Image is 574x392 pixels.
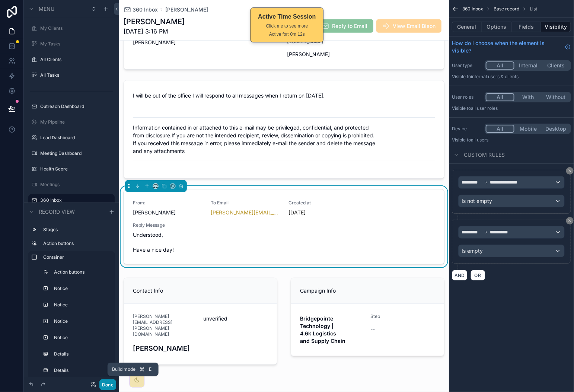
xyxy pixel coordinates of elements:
span: Reply Message [133,222,435,228]
label: All Tasks [40,72,113,78]
label: My Clients [40,25,113,31]
div: scrollable content [24,220,119,377]
label: Notice [54,335,110,341]
button: All [486,93,514,101]
label: Action buttons [54,269,110,275]
a: 360 Inbox [124,6,158,13]
label: Outreach Dashboard [40,103,113,109]
label: My Tasks [40,41,113,47]
label: Stages [43,227,112,233]
span: Understood, Have a nice day! [133,231,435,254]
label: Device [452,126,482,132]
button: Is empty [458,245,565,257]
button: Options [482,22,512,32]
button: Done [99,379,116,390]
span: [PERSON_NAME] [133,209,202,216]
span: E [147,367,153,373]
button: Is not empty [458,195,565,207]
p: [DATE] [288,209,306,216]
p: Visible to [452,74,571,80]
button: Mobile [514,125,542,133]
button: All [486,125,514,133]
span: From: [133,200,202,206]
button: All [486,61,514,70]
label: Meeting Dashboard [40,150,113,156]
label: Meetings [40,182,113,188]
label: All Clients [40,57,113,63]
button: Fields [512,22,542,32]
span: How do I choose when the element is visible? [452,39,562,54]
label: User type [452,63,482,68]
button: Desktop [542,125,570,133]
span: Menu [39,5,54,13]
label: Notice [54,302,110,308]
h1: [PERSON_NAME] [124,16,185,27]
span: all users [471,137,488,143]
label: Notice [54,318,110,324]
span: Base record [494,6,519,12]
p: Visible to [452,105,571,111]
label: My Pipeline [40,119,113,125]
span: Internal users & clients [471,74,519,79]
button: OR [471,270,485,281]
label: Container [43,254,112,260]
span: [DATE] 3:16 PM [124,27,185,36]
button: Clients [542,61,570,70]
div: Active Time Session [258,12,316,21]
p: Visible to [452,137,571,143]
label: Health Score [40,166,113,172]
a: [PERSON_NAME][EMAIL_ADDRESS][PERSON_NAME][DOMAIN_NAME] [211,209,280,216]
span: Created at [288,200,357,206]
label: Details [54,351,110,357]
span: List [530,6,537,12]
button: AND [452,270,468,281]
span: OR [473,273,483,278]
span: Is not empty [462,197,492,205]
button: General [452,22,482,32]
label: Lead Dashboard [40,135,113,141]
a: [PERSON_NAME] [165,6,208,13]
span: Build mode [112,367,135,373]
a: How do I choose when the element is visible? [452,39,571,54]
button: Internal [514,61,542,70]
a: From:[PERSON_NAME]To Email[PERSON_NAME][EMAIL_ADDRESS][PERSON_NAME][DOMAIN_NAME]Created at[DATE]R... [124,189,444,264]
span: To Email [211,200,280,206]
button: Visibility [541,22,571,32]
div: Click me to see more [258,23,316,29]
span: 360 Inbox [462,6,483,12]
span: All user roles [471,105,498,111]
label: Details [54,367,110,373]
span: 360 Inbox [133,6,158,13]
div: Active for: 0m 12s [258,31,316,38]
span: Record view [39,208,75,215]
button: With [514,93,542,101]
span: Is empty [462,247,483,255]
label: Notice [54,286,110,291]
label: 360 Inbox [40,197,110,203]
button: Without [542,93,570,101]
label: User roles [452,94,482,100]
span: Custom rules [464,151,505,159]
label: Action buttons [43,240,112,246]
